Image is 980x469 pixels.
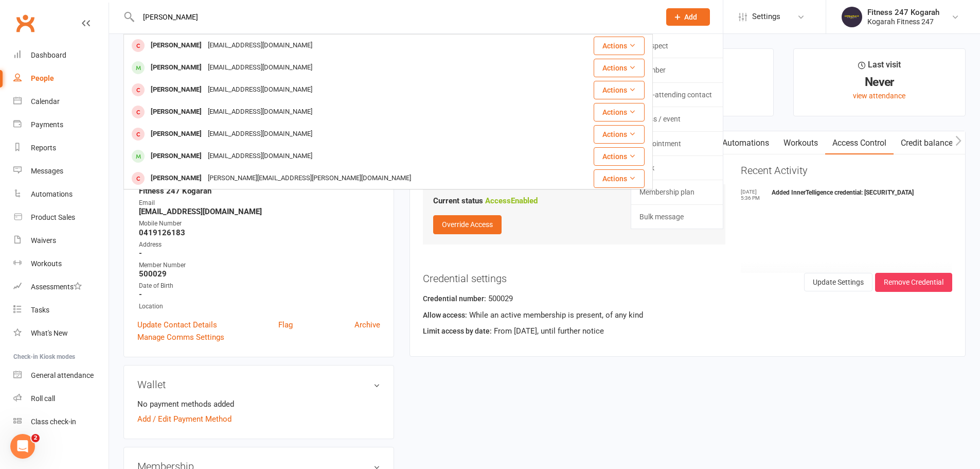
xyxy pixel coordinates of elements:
label: Credential number: [423,293,486,304]
span: 2 [31,434,40,442]
button: Actions [594,103,645,121]
div: What's New [31,329,68,337]
div: [PERSON_NAME] [148,105,205,119]
a: Assessments [13,275,109,299]
button: Update Settings [804,273,872,291]
div: Payments [31,120,63,129]
div: Fitness 247 Kogarah [867,8,939,17]
a: Payments [13,113,109,136]
a: Roll call [13,387,109,410]
div: Automations [31,190,73,198]
div: [PERSON_NAME] [148,149,205,164]
a: Member [631,58,723,82]
a: Automations [13,183,109,206]
div: Address [139,240,380,250]
a: Class / event [631,107,723,131]
div: [EMAIL_ADDRESS][DOMAIN_NAME] [205,38,315,53]
div: Reports [31,144,56,152]
a: Update Contact Details [137,319,217,331]
a: Messages [13,160,109,183]
h3: Credential settings [423,273,952,284]
div: Assessments [31,283,82,291]
a: What's New [13,322,109,345]
a: Credit balance [894,131,960,155]
button: Override Access [433,215,502,234]
a: Flag [278,319,293,331]
div: [EMAIL_ADDRESS][DOMAIN_NAME] [205,105,315,119]
button: Actions [594,125,645,144]
label: Limit access by date: [423,325,492,337]
iframe: Intercom live chat [10,434,35,459]
a: Membership plan [631,180,723,204]
div: Email [139,198,380,208]
a: Archive [354,319,380,331]
strong: - [139,290,380,299]
span: Settings [752,5,780,28]
div: [PERSON_NAME][EMAIL_ADDRESS][PERSON_NAME][DOMAIN_NAME] [205,171,414,186]
h3: Recent Activity [741,165,952,176]
label: Allow access: [423,309,467,321]
button: Actions [594,147,645,166]
div: While an active membership is present, of any kind [423,309,952,325]
a: Workouts [776,131,825,155]
a: Waivers [13,229,109,252]
div: Mobile Number [139,219,380,229]
h3: Wallet [137,379,380,390]
a: Task [631,156,723,180]
a: Appointment [631,132,723,155]
strong: 500029 [139,269,380,279]
a: Class kiosk mode [13,410,109,433]
a: Prospect [631,34,723,58]
div: [EMAIL_ADDRESS][DOMAIN_NAME] [205,149,315,164]
div: [EMAIL_ADDRESS][DOMAIN_NAME] [205,60,315,75]
a: People [13,67,109,90]
div: Last visit [858,58,901,77]
div: [PERSON_NAME] [148,127,205,142]
strong: - [139,249,380,258]
div: Workouts [31,259,62,268]
div: General attendance [31,371,94,379]
a: Non-attending contact [631,83,723,107]
div: [PERSON_NAME] [148,60,205,75]
input: Search... [135,10,653,24]
div: [PERSON_NAME] [148,171,205,186]
div: [PERSON_NAME] [148,82,205,97]
a: Tasks [13,299,109,322]
a: Manage Comms Settings [137,331,224,343]
a: Calendar [13,90,109,113]
a: Bulk message [631,205,723,229]
div: From [DATE], until further notice [423,325,952,341]
div: Kogarah Fitness 247 [867,17,939,26]
span: Add [684,13,697,21]
div: [PERSON_NAME] [148,38,205,53]
div: Calendar [31,97,60,106]
a: Clubworx [12,10,38,36]
div: Never [803,77,956,88]
div: Member Number [139,260,380,270]
a: Automations [715,131,776,155]
div: People [31,74,54,82]
img: thumb_image1749097489.png [842,7,862,27]
div: Dashboard [31,51,66,59]
li: Added InnerTelligence credential: [SECURITY_DATA] [741,189,952,203]
div: [EMAIL_ADDRESS][DOMAIN_NAME] [205,82,315,97]
strong: [EMAIL_ADDRESS][DOMAIN_NAME] [139,207,380,216]
button: Actions [594,81,645,99]
a: Dashboard [13,44,109,67]
div: Date of Birth [139,281,380,291]
button: Remove Credential [875,273,952,291]
a: Reports [13,136,109,160]
a: General attendance kiosk mode [13,364,109,387]
li: No payment methods added [137,398,380,410]
div: Roll call [31,394,55,403]
button: Add [666,8,710,26]
div: Waivers [31,236,56,245]
div: 500029 [423,292,952,308]
div: Class check-in [31,418,76,426]
a: Workouts [13,252,109,275]
a: Access Control [825,131,894,155]
button: Actions [594,37,645,55]
time: [DATE] 5:36 PM [741,189,767,201]
a: Add / Edit Payment Method [137,413,231,425]
strong: Current status [433,196,483,205]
